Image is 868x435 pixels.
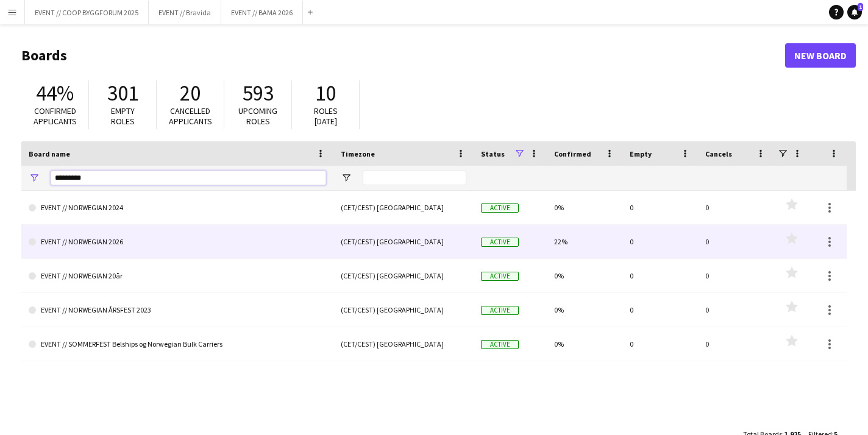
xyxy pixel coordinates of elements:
[111,105,135,127] span: Empty roles
[25,1,149,24] button: EVENT // COOP BYGGFORUM 2025
[238,105,277,127] span: Upcoming roles
[29,172,40,183] button: Open Filter Menu
[547,191,622,224] div: 0%
[622,191,698,224] div: 0
[622,293,698,327] div: 0
[698,293,774,327] div: 0
[314,105,338,127] span: Roles [DATE]
[547,293,622,327] div: 0%
[333,191,474,224] div: (CET/CEST) [GEOGRAPHIC_DATA]
[622,327,698,361] div: 0
[243,80,274,107] span: 593
[554,149,591,158] span: Confirmed
[547,259,622,292] div: 0%
[630,149,652,158] span: Empty
[622,259,698,292] div: 0
[481,340,519,349] span: Active
[169,105,212,127] span: Cancelled applicants
[481,149,505,158] span: Status
[698,191,774,224] div: 0
[333,225,474,258] div: (CET/CEST) [GEOGRAPHIC_DATA]
[481,306,519,315] span: Active
[622,225,698,258] div: 0
[149,1,221,24] button: EVENT // Bravida
[29,259,326,293] a: EVENT // NORWEGIAN 20år
[29,327,326,361] a: EVENT // SOMMERFEST Belships og Norwegian Bulk Carriers
[698,259,774,292] div: 0
[34,105,77,127] span: Confirmed applicants
[333,293,474,327] div: (CET/CEST) [GEOGRAPHIC_DATA]
[705,149,732,158] span: Cancels
[180,80,201,107] span: 20
[29,225,326,259] a: EVENT // NORWEGIAN 2026
[698,225,774,258] div: 0
[315,80,336,107] span: 10
[698,327,774,361] div: 0
[51,171,326,185] input: Board name Filter Input
[21,46,785,65] h1: Boards
[481,203,519,213] span: Active
[481,272,519,281] span: Active
[29,191,326,225] a: EVENT // NORWEGIAN 2024
[785,43,856,68] a: New Board
[221,1,303,24] button: EVENT // BAMA 2026
[29,293,326,327] a: EVENT // NORWEGIAN ÅRSFEST 2023
[847,5,862,19] a: 1
[858,3,863,11] span: 1
[547,327,622,361] div: 0%
[481,238,519,247] span: Active
[333,327,474,361] div: (CET/CEST) [GEOGRAPHIC_DATA]
[341,172,352,183] button: Open Filter Menu
[107,80,138,107] span: 301
[341,149,375,158] span: Timezone
[333,259,474,292] div: (CET/CEST) [GEOGRAPHIC_DATA]
[36,80,74,107] span: 44%
[363,171,466,185] input: Timezone Filter Input
[547,225,622,258] div: 22%
[29,149,70,158] span: Board name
